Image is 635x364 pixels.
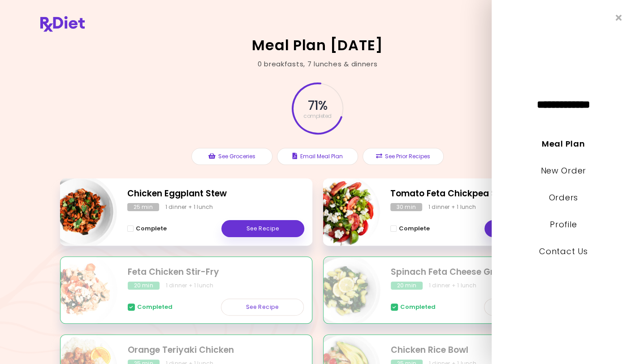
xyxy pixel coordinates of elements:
span: completed [303,113,332,119]
span: Complete [399,225,430,232]
img: Info - Spinach Feta Cheese Gnocchi Bowl [306,253,380,328]
span: Complete [136,225,167,232]
img: Info - Chicken Eggplant Stew [43,175,117,249]
div: 20 min [391,282,423,290]
span: Completed [400,303,436,311]
span: Completed [137,303,173,311]
div: 20 min [128,282,160,290]
div: 30 min [390,203,422,211]
a: See Recipe - Tomato Feta Chickpea Salad [484,220,567,237]
h2: Feta Chicken Stir-Fry [128,266,304,279]
h2: Meal Plan [DATE] [252,38,383,52]
span: 71 % [308,98,327,113]
button: See Prior Recipes [363,148,444,165]
a: See Recipe - Chicken Eggplant Stew [221,220,304,237]
a: Meal Plan [542,138,585,149]
button: Email Meal Plan [277,148,358,165]
div: 25 min [127,203,159,211]
a: Orders [549,192,578,203]
h2: Spinach Feta Cheese Gnocchi Bowl [391,266,567,279]
button: Complete - Tomato Feta Chickpea Salad [390,223,430,234]
img: Info - Tomato Feta Chickpea Salad [306,175,380,249]
div: 0 breakfasts , 7 lunches & dinners [258,59,378,69]
a: Contact Us [539,246,587,257]
img: Info - Feta Chicken Stir-Fry [43,253,117,328]
div: 1 dinner + 1 lunch [166,282,214,290]
a: New Order [540,165,586,176]
h2: Chicken Rice Bowl [391,344,567,357]
i: Close [615,13,622,22]
h2: Chicken Eggplant Stew [127,187,304,200]
button: Complete - Chicken Eggplant Stew [127,223,167,234]
button: See Groceries [191,148,272,165]
div: 1 dinner + 1 lunch [165,203,213,211]
a: See Recipe - Spinach Feta Cheese Gnocchi Bowl [484,299,567,316]
img: RxDiet [40,16,85,32]
h2: Tomato Feta Chickpea Salad [390,187,567,200]
h2: Orange Teriyaki Chicken [128,344,304,357]
a: See Recipe - Feta Chicken Stir-Fry [221,299,304,316]
div: 1 dinner + 1 lunch [429,282,477,290]
div: 1 dinner + 1 lunch [428,203,476,211]
a: Profile [550,219,577,230]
